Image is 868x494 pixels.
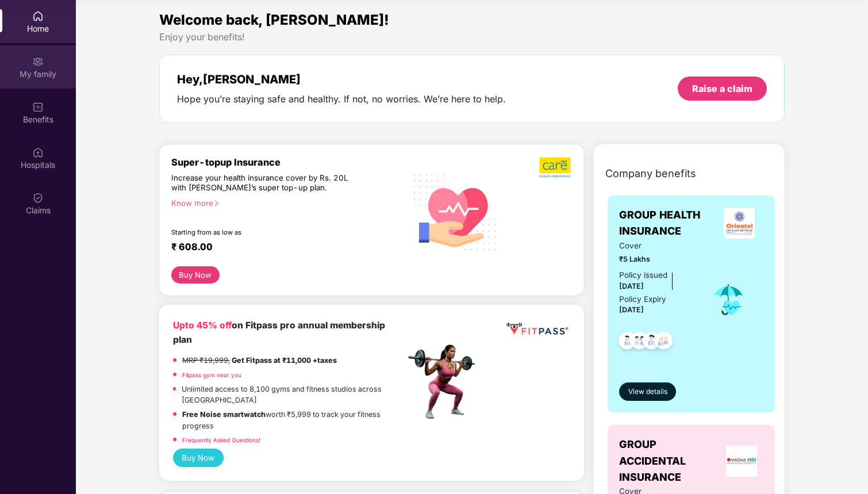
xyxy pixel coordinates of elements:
button: Buy Now [171,266,220,284]
img: svg+xml;base64,PHN2ZyBpZD0iQ2xhaW0iIHhtbG5zPSJodHRwOi8vd3d3LnczLm9yZy8yMDAwL3N2ZyIgd2lkdGg9IjIwIi... [32,192,44,204]
span: GROUP ACCIDENTAL INSURANCE [619,436,720,485]
strong: Get Fitpass at ₹11,000 +taxes [232,356,337,365]
div: Policy issued [619,269,667,281]
del: MRP ₹19,999, [182,356,230,365]
span: GROUP HEALTH INSURANCE [619,207,716,240]
b: Upto 45% off [173,320,232,331]
button: View details [619,382,676,401]
div: Hope you’re staying safe and healthy. If not, no worries. We’re here to help. [177,93,506,105]
img: svg+xml;base64,PHN2ZyBpZD0iQmVuZWZpdHMiIHhtbG5zPSJodHRwOi8vd3d3LnczLm9yZy8yMDAwL3N2ZyIgd2lkdGg9Ij... [32,101,44,113]
img: svg+xml;base64,PHN2ZyB4bWxucz0iaHR0cDovL3d3dy53My5vcmcvMjAwMC9zdmciIHhtbG5zOnhsaW5rPSJodHRwOi8vd3... [405,160,505,262]
img: svg+xml;base64,PHN2ZyB4bWxucz0iaHR0cDovL3d3dy53My5vcmcvMjAwMC9zdmciIHdpZHRoPSI0OC45NDMiIGhlaWdodD... [613,328,642,357]
img: svg+xml;base64,PHN2ZyB4bWxucz0iaHR0cDovL3d3dy53My5vcmcvMjAwMC9zdmciIHdpZHRoPSI0OC45MTUiIGhlaWdodD... [625,328,654,357]
p: Unlimited access to 8,100 gyms and fitness studios across [GEOGRAPHIC_DATA] [182,384,405,406]
img: insurerLogo [724,208,755,239]
img: svg+xml;base64,PHN2ZyB4bWxucz0iaHR0cDovL3d3dy53My5vcmcvMjAwMC9zdmciIHdpZHRoPSI0OC45NDMiIGhlaWdodD... [650,328,678,357]
span: ₹5 Lakhs [619,254,694,265]
div: Increase your health insurance cover by Rs. 20L with [PERSON_NAME]’s super top-up plan. [171,173,355,193]
span: Company benefits [605,166,696,182]
a: Frequently Asked Questions! [182,436,260,443]
img: fpp.png [405,342,485,422]
span: Cover [619,240,694,252]
img: insurerLogo [726,446,757,477]
span: Welcome back, [PERSON_NAME]! [159,12,389,28]
span: right [213,200,220,206]
img: svg+xml;base64,PHN2ZyB4bWxucz0iaHR0cDovL3d3dy53My5vcmcvMjAwMC9zdmciIHdpZHRoPSI0OC45NDMiIGhlaWdodD... [637,328,666,357]
div: Enjoy your benefits! [159,31,785,43]
div: Starting from as low as [171,228,356,236]
img: svg+xml;base64,PHN2ZyBpZD0iSG9tZSIgeG1sbnM9Imh0dHA6Ly93d3cudzMub3JnLzIwMDAvc3ZnIiB3aWR0aD0iMjAiIG... [32,10,44,22]
div: Raise a claim [692,82,752,95]
button: Buy Now [173,449,224,467]
div: Super-topup Insurance [171,156,405,168]
span: [DATE] [619,282,644,290]
p: worth ₹5,999 to track your fitness progress [182,409,405,431]
div: Policy Expiry [619,293,666,305]
span: [DATE] [619,305,644,314]
img: fppp.png [504,319,570,339]
img: svg+xml;base64,PHN2ZyB3aWR0aD0iMjAiIGhlaWdodD0iMjAiIHZpZXdCb3g9IjAgMCAyMCAyMCIgZmlsbD0ibm9uZSIgeG... [32,56,44,67]
img: svg+xml;base64,PHN2ZyBpZD0iSG9zcGl0YWxzIiB4bWxucz0iaHR0cDovL3d3dy53My5vcmcvMjAwMC9zdmciIHdpZHRoPS... [32,147,44,158]
b: on Fitpass pro annual membership plan [173,320,385,344]
div: Know more [171,198,398,206]
strong: Free Noise smartwatch [182,410,266,419]
div: Hey, [PERSON_NAME] [177,72,506,86]
img: b5dec4f62d2307b9de63beb79f102df3.png [539,156,572,178]
span: View details [628,386,667,397]
a: Fitpass gym near you [182,372,241,378]
div: ₹ 608.00 [171,241,394,255]
img: icon [710,281,747,319]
